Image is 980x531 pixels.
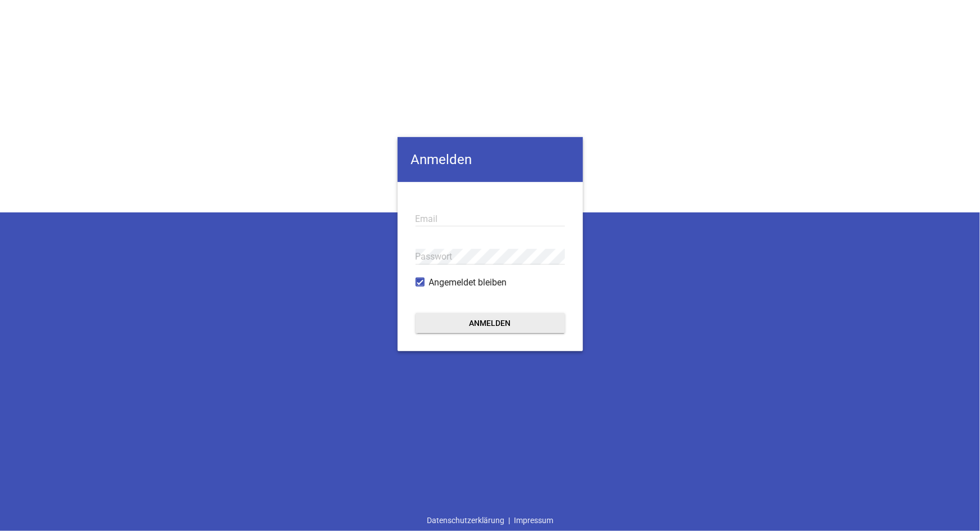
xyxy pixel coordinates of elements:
h4: Anmelden [398,137,583,182]
div: | [423,510,557,531]
button: Anmelden [416,313,565,333]
a: Datenschutzerklärung [423,510,508,531]
a: Impressum [510,510,557,531]
span: Angemeldet bleiben [429,276,507,289]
